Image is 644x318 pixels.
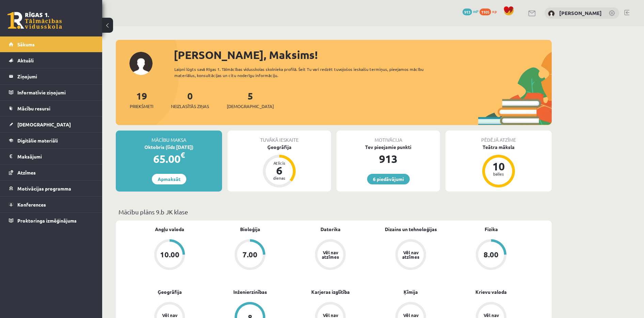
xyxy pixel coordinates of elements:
legend: Maksājumi [17,149,94,164]
a: 8.00 [451,239,531,271]
div: Tuvākā ieskaite [227,131,331,143]
a: 10.00 [129,239,210,271]
a: Angļu valoda [155,226,184,233]
div: balles [488,172,509,176]
legend: Ziņojumi [17,69,94,84]
span: xp [492,9,497,14]
span: Motivācijas programma [17,185,71,192]
span: Proktoringa izmēģinājums [17,217,77,224]
span: mP [473,9,478,14]
p: Mācību plāns 9.b JK klase [119,207,549,216]
a: Mācību resursi [9,101,94,116]
a: Motivācijas programma [9,181,94,196]
img: Maksims Nevedomijs [548,10,555,17]
a: 6 piedāvājumi [367,174,410,184]
div: Mācību maksa [116,131,222,143]
a: Vēl nav atzīmes [371,239,451,271]
a: Digitālie materiāli [9,133,94,148]
div: Laipni lūgts savā Rīgas 1. Tālmācības vidusskolas skolnieka profilā. Šeit Tu vari redzēt tuvojošo... [174,66,436,78]
a: 0Neizlasītās ziņas [171,90,209,110]
span: Neizlasītās ziņas [171,103,209,110]
a: Aktuāli [9,52,94,68]
div: Tev pieejamie punkti [336,143,440,151]
div: 10 [488,161,509,172]
span: € [180,150,185,160]
a: Bioloģija [240,226,260,233]
a: 913 mP [462,9,478,14]
div: 65.00 [116,151,222,167]
div: Ģeogrāfija [227,143,331,151]
a: Vēl nav atzīmes [290,239,371,271]
span: 913 [462,9,472,15]
span: Digitālie materiāli [17,137,58,143]
div: 913 [336,151,440,167]
a: [PERSON_NAME] [559,10,602,16]
a: Konferences [9,197,94,212]
div: Atlicis [269,161,289,165]
a: Apmaksāt [152,174,186,184]
div: Teātra māksla [445,143,552,151]
span: Konferences [17,201,46,208]
div: 7.00 [242,251,257,258]
a: Inženierzinības [233,288,267,296]
a: 1105 xp [480,9,500,14]
a: [DEMOGRAPHIC_DATA] [9,117,94,132]
a: Ziņojumi [9,69,94,84]
legend: Informatīvie ziņojumi [17,85,94,100]
a: Ķīmija [404,288,418,296]
a: 5[DEMOGRAPHIC_DATA] [227,90,274,110]
a: Maksājumi [9,149,94,164]
div: Pēdējā atzīme [445,131,552,143]
div: 8.00 [484,251,499,258]
div: Vēl nav atzīmes [401,250,420,259]
div: [PERSON_NAME], Maksims! [174,47,552,63]
a: Informatīvie ziņojumi [9,85,94,100]
div: 10.00 [160,251,179,258]
a: Dizains un tehnoloģijas [385,226,437,233]
div: Motivācija [336,131,440,143]
span: Priekšmeti [130,103,153,110]
a: Ģeogrāfija Atlicis 6 dienas [227,143,331,188]
a: 19Priekšmeti [130,90,153,110]
div: dienas [269,176,289,180]
span: [DEMOGRAPHIC_DATA] [17,121,71,127]
a: 7.00 [210,239,290,271]
span: Atzīmes [17,169,36,176]
a: Fizika [485,226,498,233]
a: Ģeogrāfija [158,288,182,296]
span: Aktuāli [17,57,34,63]
div: Oktobris (līdz [DATE]) [116,143,222,151]
span: 1105 [480,9,491,15]
a: Karjeras izglītība [311,288,350,296]
span: [DEMOGRAPHIC_DATA] [227,103,274,110]
div: 6 [269,165,289,176]
span: Sākums [17,41,35,47]
a: Proktoringa izmēģinājums [9,213,94,228]
a: Sākums [9,36,94,52]
div: Vēl nav atzīmes [321,250,340,259]
span: Mācību resursi [17,105,50,111]
a: Atzīmes [9,165,94,180]
a: Datorika [320,226,341,233]
a: Rīgas 1. Tālmācības vidusskola [7,12,62,29]
a: Teātra māksla 10 balles [445,143,552,188]
a: Krievu valoda [475,288,507,296]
